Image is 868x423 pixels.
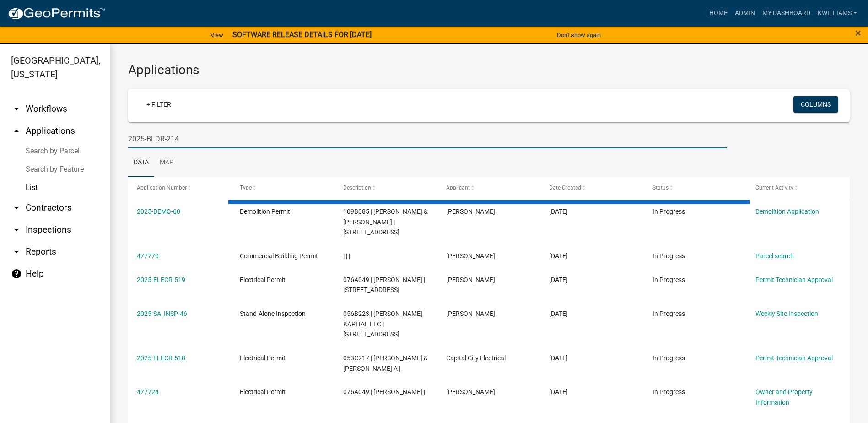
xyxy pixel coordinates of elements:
a: Parcel search [755,252,794,260]
span: Application Number [137,184,187,191]
span: 09/12/2025 [549,310,568,317]
datatable-header-cell: Description [334,177,437,199]
a: Home [706,5,731,22]
i: arrow_drop_down [11,103,22,114]
a: 2025-SA_INSP-46 [137,310,187,317]
i: arrow_drop_down [11,224,22,235]
span: Electrical Permit [240,354,286,362]
span: | | | [343,252,350,260]
datatable-header-cell: Type [231,177,334,199]
datatable-header-cell: Date Created [540,177,643,199]
i: arrow_drop_down [11,246,22,257]
a: My Dashboard [759,5,814,22]
a: + Filter [139,96,178,113]
span: Status [652,184,669,191]
span: Electrical Permit [240,276,286,283]
a: Permit Technician Approval [755,354,833,362]
datatable-header-cell: Status [643,177,746,199]
span: Anthony Smith [446,310,495,317]
span: In Progress [652,354,685,362]
span: Type [240,184,252,191]
span: Delores Ann Harvey [446,276,495,283]
span: Description [343,184,371,191]
span: In Progress [652,310,685,317]
span: Delores Ann Harvey [446,388,495,396]
a: Admin [731,5,759,22]
datatable-header-cell: Applicant [437,177,540,199]
span: Capital City Electrical [446,354,506,362]
a: 2025-ELECR-519 [137,276,185,283]
span: 09/12/2025 [549,208,568,215]
span: Commercial Building Permit [240,252,318,260]
span: 09/12/2025 [549,276,568,283]
a: 2025-ELECR-518 [137,354,185,362]
h3: Applications [128,62,850,78]
span: 076A049 | ALLISTON KATHERINE D | 117 Boundry Dr [343,276,425,294]
span: Gregory Robbins [446,208,495,215]
span: × [855,27,861,39]
span: Electrical Permit [240,388,286,396]
span: 056B223 | KIMBALL KAPITAL LLC | 118 SOUTHSHORE RD [343,310,422,338]
a: 477770 [137,252,159,260]
span: In Progress [652,252,685,260]
span: Date Created [549,184,581,191]
span: 053C217 | MOON CHRIS W & TABETHA A | [343,354,428,372]
a: View [207,27,227,43]
a: Data [128,148,154,178]
button: Columns [793,96,838,113]
datatable-header-cell: Application Number [128,177,231,199]
a: Owner and Property Information [755,388,813,406]
span: In Progress [652,208,685,215]
i: help [11,268,22,279]
button: Don't show again [553,27,604,43]
a: Weekly Site Inspection [755,310,818,317]
span: Terrell [446,252,495,260]
span: Current Activity [755,184,793,191]
span: 076A049 | ALLISTON KATHERINE D | [343,388,425,396]
span: In Progress [652,276,685,283]
datatable-header-cell: Current Activity [747,177,850,199]
span: 109B085 | PLOWDEN HERMAN & LINDA | 160 Thunder Rd [343,208,428,236]
a: 2025-DEMO-60 [137,208,180,215]
a: kwilliams [814,5,861,22]
span: 09/12/2025 [549,354,568,362]
i: arrow_drop_down [11,202,22,213]
i: arrow_drop_up [11,125,22,136]
span: Applicant [446,184,470,191]
a: Map [154,148,179,178]
strong: SOFTWARE RELEASE DETAILS FOR [DATE] [232,30,372,39]
span: Demolition Permit [240,208,290,215]
span: 09/12/2025 [549,252,568,260]
a: 477724 [137,388,159,396]
a: Permit Technician Approval [755,276,833,283]
a: Demolition Application [755,208,819,215]
span: In Progress [652,388,685,396]
button: Close [855,27,861,38]
span: Stand-Alone Inspection [240,310,306,317]
span: 09/12/2025 [549,388,568,396]
input: Search for applications [128,130,727,148]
